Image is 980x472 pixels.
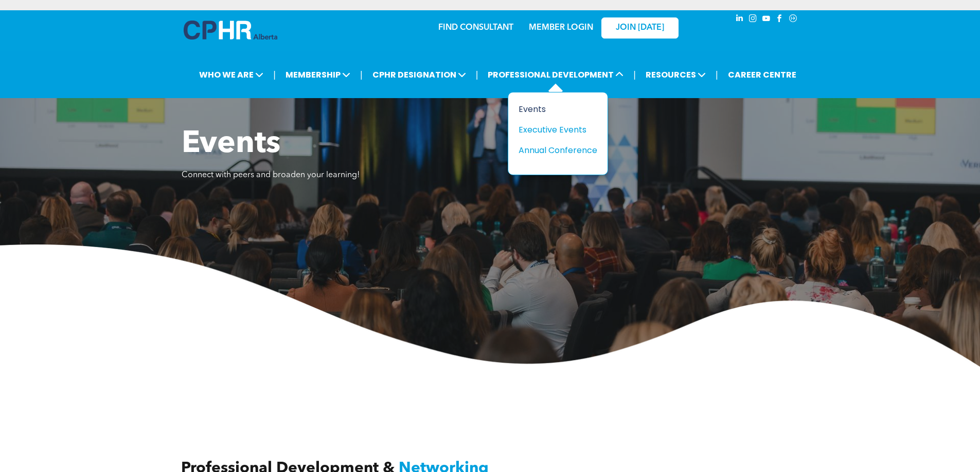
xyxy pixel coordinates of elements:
span: Events [182,129,280,160]
a: Annual Conference [519,144,597,157]
li: | [360,64,363,85]
span: MEMBERSHIP [282,65,353,84]
li: | [273,64,276,85]
a: Executive Events [519,123,597,136]
div: Annual Conference [519,144,590,157]
span: JOIN [DATE] [616,23,664,33]
li: | [476,64,478,85]
img: A blue and white logo for cp alberta [184,21,277,40]
a: facebook [774,13,786,27]
div: Events [519,103,590,116]
a: Social network [788,13,799,27]
span: WHO WE ARE [196,65,266,84]
li: | [633,64,636,85]
span: PROFESSIONAL DEVELOPMENT [485,65,627,84]
span: CPHR DESIGNATION [369,65,469,84]
div: Executive Events [519,123,590,136]
a: CAREER CENTRE [725,65,799,84]
span: RESOURCES [643,65,709,84]
li: | [716,64,718,85]
a: Events [519,103,597,116]
a: youtube [761,13,772,27]
a: MEMBER LOGIN [529,24,593,32]
a: FIND CONSULTANT [438,24,513,32]
a: instagram [747,13,759,27]
a: JOIN [DATE] [601,17,679,39]
span: Connect with peers and broaden your learning! [182,171,360,179]
a: linkedin [734,13,745,27]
